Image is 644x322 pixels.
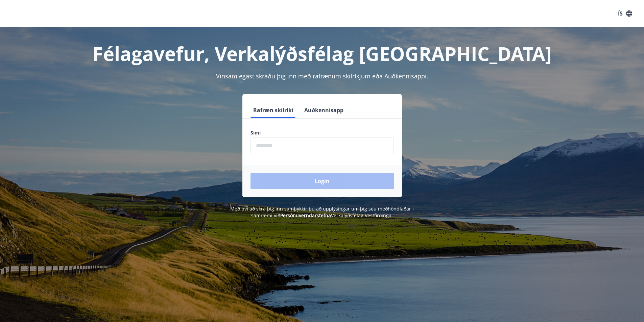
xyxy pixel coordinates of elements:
button: ÍS [614,7,636,20]
button: Rafræn skilríki [251,102,296,118]
a: Persónuverndarstefna [280,212,331,219]
h1: Félagavefur, Verkalýðsfélag [GEOGRAPHIC_DATA] [87,41,557,66]
span: Með því að skrá þig inn samþykkir þú að upplýsingar um þig séu meðhöndlaðar í samræmi við Verkalý... [230,205,414,219]
label: Sími [251,129,394,136]
button: Auðkennisapp [302,102,346,118]
span: Vinsamlegast skráðu þig inn með rafrænum skilríkjum eða Auðkennisappi. [216,72,428,80]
